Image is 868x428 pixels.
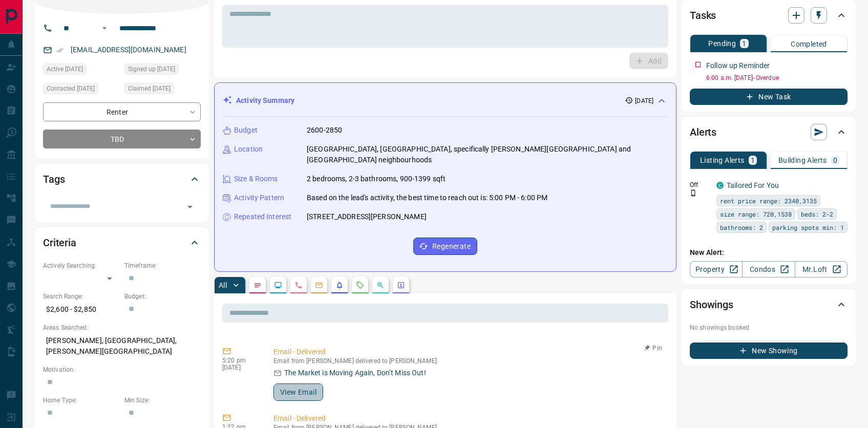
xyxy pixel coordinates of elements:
svg: Email Verified [56,47,63,54]
span: Claimed [DATE] [128,83,171,94]
p: Location [234,144,263,155]
p: The Market is Moving Again, Don’t Miss Out! [284,368,426,378]
p: Follow up Reminder [706,60,770,71]
p: [DATE] [222,364,258,371]
p: Budget [234,125,258,136]
p: Activity Pattern [234,192,284,203]
svg: Notes [253,281,262,289]
span: size range: 720,1538 [720,209,792,219]
p: Email from [PERSON_NAME] delivered to [PERSON_NAME] [273,357,664,365]
div: Alerts [690,120,848,144]
p: Areas Searched: [43,323,201,332]
h2: Tasks [690,7,716,24]
svg: Push Notification Only [690,189,697,197]
p: Pending [708,40,736,47]
svg: Emails [315,281,323,289]
p: 2600-2850 [307,125,342,136]
p: 6:00 a.m. [DATE] - Overdue [706,73,848,82]
button: Open [98,22,111,34]
a: Property [690,261,743,277]
p: [GEOGRAPHIC_DATA], [GEOGRAPHIC_DATA], specifically [PERSON_NAME][GEOGRAPHIC_DATA] and [GEOGRAPHIC... [307,144,668,165]
div: Renter [43,102,201,121]
div: Showings [690,292,848,317]
svg: Agent Actions [397,281,405,289]
p: 5:20 pm [222,357,258,364]
p: Min Size: [124,396,201,405]
div: Tags [43,167,201,191]
div: Activity Summary[DATE] [223,91,668,110]
p: [PERSON_NAME], [GEOGRAPHIC_DATA], [PERSON_NAME][GEOGRAPHIC_DATA] [43,332,201,360]
div: TBD [43,130,201,148]
p: Building Alerts [778,157,827,164]
span: Active [DATE] [47,64,83,74]
p: 1 [742,40,746,47]
p: Email - Delivered [273,413,664,424]
a: Condos [742,261,795,277]
button: New Task [690,89,848,105]
svg: Lead Browsing Activity [274,281,282,289]
p: 1 [751,157,755,164]
a: Tailored For You [727,181,779,189]
p: 2 bedrooms, 2-3 bathrooms, 900-1399 sqft [307,174,446,184]
div: Wed Jun 11 2025 [43,63,119,78]
button: Pin [639,344,668,353]
p: New Alert: [690,247,848,258]
a: [EMAIL_ADDRESS][DOMAIN_NAME] [71,46,186,54]
p: Budget: [124,292,201,301]
p: Based on the lead's activity, the best time to reach out is: 5:00 PM - 6:00 PM [307,192,547,203]
p: Search Range: [43,292,119,301]
p: 0 [833,157,837,164]
span: Contacted [DATE] [47,83,95,94]
svg: Opportunities [376,281,385,289]
h2: Criteria [43,234,76,251]
p: [DATE] [635,96,653,105]
span: parking spots min: 1 [772,222,844,232]
p: Actively Searching: [43,261,119,270]
p: Email - Delivered [273,347,664,357]
span: beds: 2-2 [801,209,833,219]
p: Size & Rooms [234,174,278,184]
div: Thu Jun 12 2025 [43,83,119,97]
div: Wed Jun 11 2025 [124,83,201,97]
svg: Listing Alerts [335,281,344,289]
p: $2,600 - $2,850 [43,301,119,318]
h2: Showings [690,296,733,313]
h2: Tags [43,171,65,187]
svg: Requests [356,281,364,289]
p: Repeated Interest [234,211,291,222]
div: Wed Jun 11 2025 [124,63,201,78]
div: Tasks [690,3,848,28]
button: Regenerate [413,238,477,255]
div: condos.ca [716,182,724,189]
span: Signed up [DATE] [128,64,175,74]
button: View Email [273,383,323,401]
button: New Showing [690,343,848,359]
p: Completed [791,40,827,48]
p: Activity Summary [236,95,294,106]
h2: Alerts [690,124,716,140]
p: [STREET_ADDRESS][PERSON_NAME] [307,211,427,222]
p: Home Type: [43,396,119,405]
p: Off [690,180,710,189]
p: Listing Alerts [700,157,745,164]
svg: Calls [294,281,303,289]
span: rent price range: 2340,3135 [720,196,817,206]
p: No showings booked [690,323,848,332]
p: Timeframe: [124,261,201,270]
a: Mr.Loft [795,261,848,277]
div: Criteria [43,230,201,255]
span: bathrooms: 2 [720,222,763,232]
button: Open [183,200,197,214]
p: All [219,282,227,289]
p: Motivation: [43,365,201,374]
